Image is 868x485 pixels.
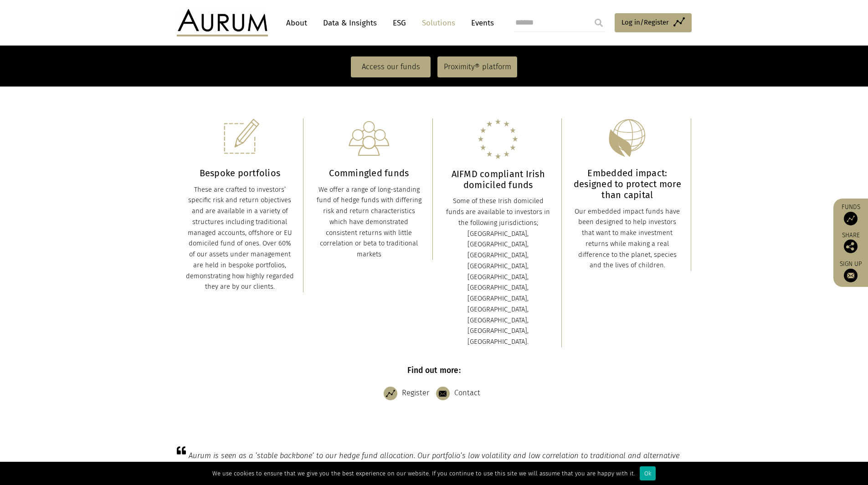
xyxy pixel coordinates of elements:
[177,366,692,375] h6: Find out more:
[444,196,553,347] div: Some of these Irish domiciled funds are available to investors in the following jurisdictions; [G...
[417,15,460,31] a: Solutions
[315,184,423,260] div: We offer a range of long-standing fund of hedge funds with differing risk and return characterist...
[384,382,434,405] a: Register
[177,9,268,36] img: Aurum
[621,17,669,28] span: Log in/Register
[436,382,485,405] a: Contact
[467,15,494,31] a: Events
[186,168,294,179] h3: Bespoke portfolios
[186,184,294,293] div: These are crafted to investors’ specific risk and return objectives and are available in a variet...
[437,56,517,77] a: Proximity® platform
[640,466,656,480] div: Ok
[177,450,692,471] blockquote: Aurum is seen as a ‘stable backbone’ to our hedge fund allocation. Our portfolio’s low volatility...
[315,168,423,179] h3: Commingled funds
[282,15,312,31] a: About
[444,168,553,190] h3: AIFMD compliant Irish domiciled funds
[351,56,431,77] a: Access our funds
[573,206,682,271] div: Our embedded impact funds have been designed to help investors that want to make investment retur...
[844,269,858,282] img: Sign up to our newsletter
[388,15,411,31] a: ESG
[844,212,858,225] img: Access Funds
[844,240,858,253] img: Share this post
[590,14,608,32] input: Submit
[318,15,381,31] a: Data & Insights
[838,260,863,282] a: Sign up
[838,232,863,253] div: Share
[838,203,863,225] a: Funds
[615,13,692,32] a: Log in/Register
[573,168,682,200] h3: Embedded impact: designed to protect more than capital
